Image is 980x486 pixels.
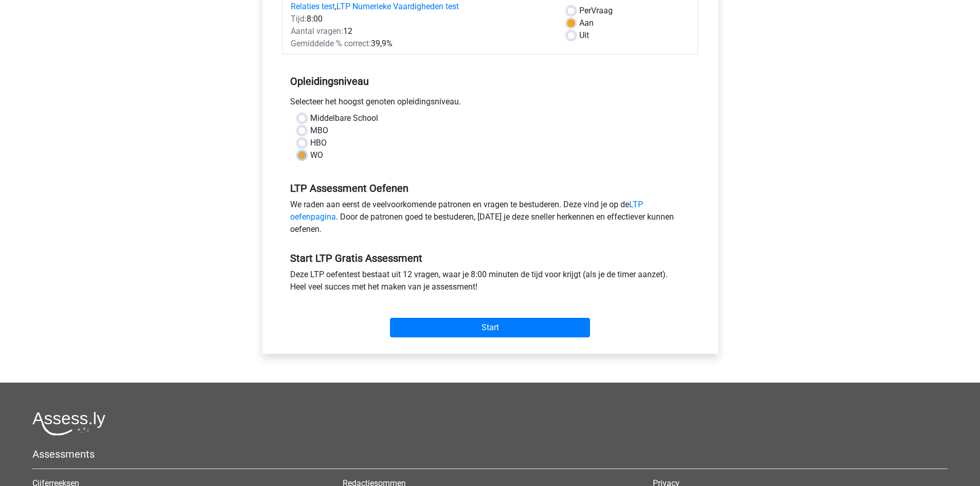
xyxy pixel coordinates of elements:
[282,268,698,297] div: Deze LTP oefentest bestaat uit 12 vragen, waar je 8:00 minuten de tijd voor krijgt (als je de tim...
[579,5,613,17] label: Vraag
[32,411,105,436] img: Assessly logo
[291,26,343,36] span: Aantal vragen:
[282,199,698,240] div: We raden aan eerst de veelvoorkomende patronen en vragen te bestuderen. Deze vind je op de . Door...
[310,137,327,149] label: HBO
[282,96,698,112] div: Selecteer het hoogst genoten opleidingsniveau.
[579,17,594,29] label: Aan
[32,448,948,460] h5: Assessments
[290,252,690,264] h5: Start LTP Gratis Assessment
[579,6,591,15] span: Per
[283,38,559,50] div: 39,9%
[283,25,559,38] div: 12
[310,149,323,161] label: WO
[290,71,690,92] h5: Opleidingsniveau
[291,14,307,24] span: Tijd:
[390,318,590,337] input: Start
[290,182,690,194] h5: LTP Assessment Oefenen
[579,29,589,42] label: Uit
[283,13,559,25] div: 8:00
[291,39,371,48] span: Gemiddelde % correct:
[310,124,328,137] label: MBO
[310,112,378,124] label: Middelbare School
[336,2,459,11] a: LTP Numerieke Vaardigheden test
